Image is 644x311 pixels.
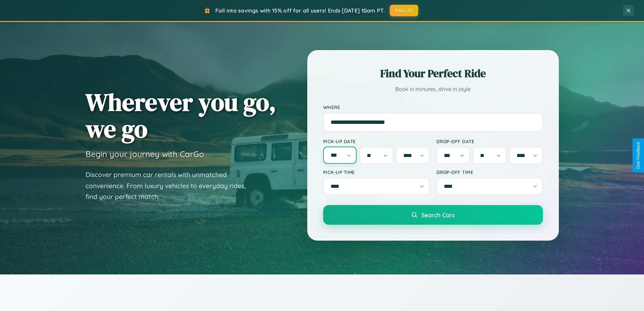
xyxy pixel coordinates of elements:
[323,66,543,81] h2: Find Your Perfect Ride
[390,5,418,16] button: FALL15
[636,142,641,169] div: Give Feedback
[323,205,543,225] button: Search Cars
[86,89,276,142] h1: Wherever you go, we go
[323,84,543,94] p: Book in minutes, drive in style
[323,104,543,110] label: Where
[323,138,430,144] label: Pick-up Date
[215,7,385,14] span: Fall into savings with 15% off for all users! Ends [DATE] 10am PT.
[323,169,430,175] label: Pick-up Time
[436,169,543,175] label: Drop-off Time
[86,149,204,159] h3: Begin your journey with CarGo
[86,169,255,202] p: Discover premium car rentals with unmatched convenience. From luxury vehicles to everyday rides, ...
[421,211,455,219] span: Search Cars
[436,138,543,144] label: Drop-off Date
